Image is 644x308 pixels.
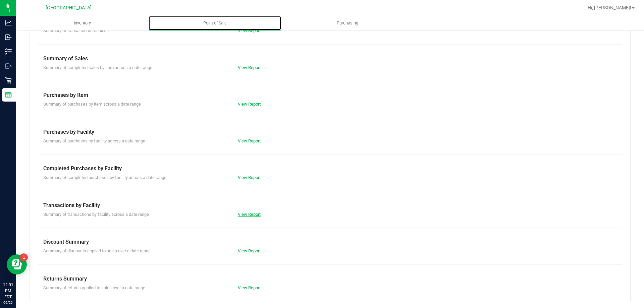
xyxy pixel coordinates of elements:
inline-svg: Retail [5,77,12,84]
inline-svg: Reports [5,91,12,98]
div: Transactions by Facility [43,201,617,209]
p: 09/20 [3,300,13,305]
p: 12:01 PM EDT [3,282,13,300]
inline-svg: Outbound [5,63,12,69]
inline-svg: Inbound [5,34,12,41]
span: Summary of purchases by item across a date range [43,102,141,107]
inline-svg: Analytics [5,19,12,26]
span: [GEOGRAPHIC_DATA] [46,5,92,11]
div: Purchases by Facility [43,128,617,136]
a: Inventory [16,16,149,30]
span: Summary of returns applied to sales over a date range [43,285,145,290]
a: Point of Sale [149,16,281,30]
span: Summary of discounts applied to sales over a date range [43,248,151,253]
a: View Report [238,285,261,290]
div: Summary of Sales [43,55,617,63]
span: Hi, [PERSON_NAME]! [588,5,631,10]
a: View Report [238,138,261,143]
span: Point of Sale [194,20,236,26]
span: Summary of transactions by facility across a date range [43,212,149,217]
a: View Report [238,175,261,180]
a: View Report [238,28,261,33]
a: View Report [238,212,261,217]
span: Summary of completed sales by item across a date range [43,65,152,70]
iframe: Resource center [7,254,27,274]
div: Purchases by Item [43,91,617,99]
span: Summary of purchases by facility across a date range [43,138,145,143]
span: Purchasing [328,20,367,26]
span: Summary of transactions for all tills [43,28,111,33]
div: Discount Summary [43,238,617,246]
div: Completed Purchases by Facility [43,165,617,173]
iframe: Resource center unread badge [20,253,28,261]
inline-svg: Inventory [5,48,12,55]
a: View Report [238,248,261,253]
span: Summary of completed purchases by facility across a date range [43,175,166,180]
div: Returns Summary [43,275,617,283]
span: Inventory [65,20,100,26]
a: View Report [238,102,261,107]
a: Purchasing [281,16,414,30]
a: View Report [238,65,261,70]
